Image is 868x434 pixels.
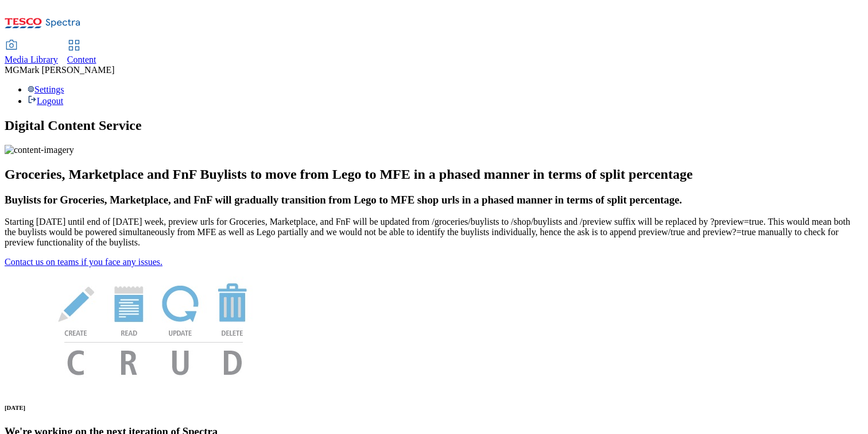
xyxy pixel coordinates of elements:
a: Content [67,41,96,65]
p: Starting [DATE] until end of [DATE] week, preview urls for Groceries, Marketplace, and FnF will b... [5,217,863,248]
h1: Digital Content Service [5,118,863,133]
a: Media Library [5,41,58,65]
img: content-imagery [5,145,74,155]
a: Settings [28,85,64,94]
span: Content [67,55,96,64]
h2: Groceries, Marketplace and FnF Buylists to move from Lego to MFE in a phased manner in terms of s... [5,167,863,182]
a: Contact us on teams if you face any issues. [5,257,162,267]
h6: [DATE] [5,404,863,411]
a: Logout [28,96,63,106]
span: MG [5,65,20,75]
h3: Buylists for Groceries, Marketplace, and FnF will gradually transition from Lego to MFE shop urls... [5,194,863,206]
span: Mark [PERSON_NAME] [20,65,115,75]
img: News Image [5,267,303,387]
span: Media Library [5,55,58,64]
